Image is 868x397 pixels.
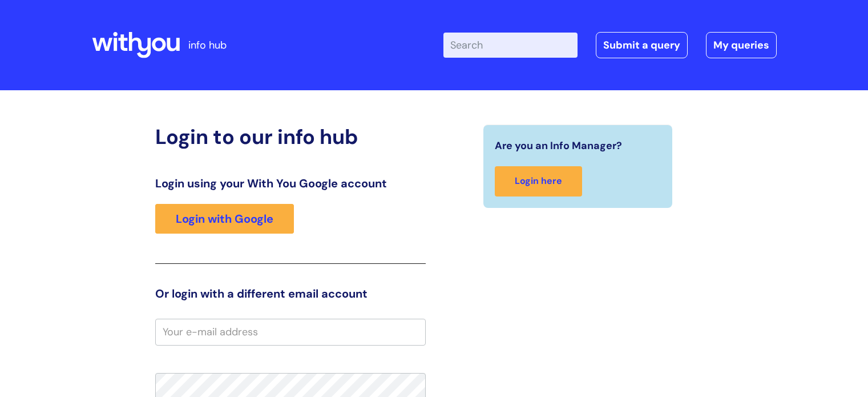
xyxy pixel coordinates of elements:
[706,32,777,58] a: My queries
[155,287,426,300] h3: Or login with a different email account
[155,125,426,149] h2: Login to our info hub
[443,33,578,58] input: Search
[495,166,582,197] a: Login here
[495,137,622,155] span: Are you an Info Manager?
[155,177,426,190] h3: Login using your With You Google account
[596,32,688,58] a: Submit a query
[188,36,227,54] p: info hub
[155,319,426,345] input: Your e-mail address
[155,204,294,234] a: Login with Google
